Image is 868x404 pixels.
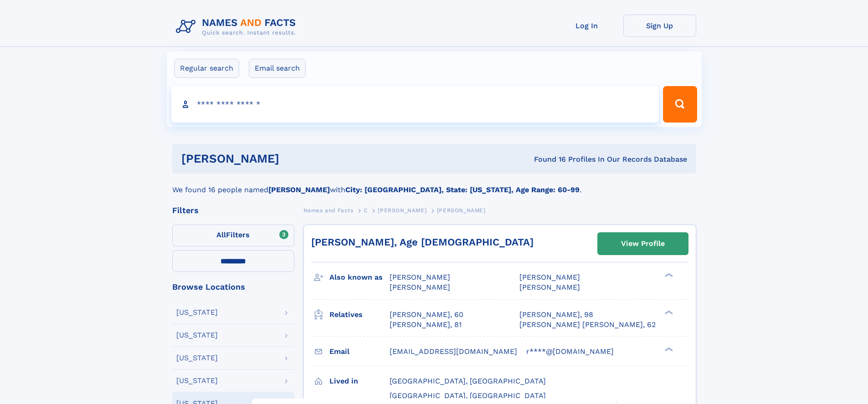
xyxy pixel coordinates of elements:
[329,307,390,322] h3: Relatives
[663,346,673,352] div: ❯
[345,185,580,194] b: City: [GEOGRAPHIC_DATA], State: [US_STATE], Age Range: 60-99
[311,236,534,248] a: [PERSON_NAME], Age [DEMOGRAPHIC_DATA]
[303,205,354,216] a: Names and Facts
[519,273,580,281] span: [PERSON_NAME]
[390,377,546,385] span: [GEOGRAPHIC_DATA], [GEOGRAPHIC_DATA]
[519,310,593,320] a: [PERSON_NAME], 98
[519,283,580,291] span: [PERSON_NAME]
[172,225,294,246] label: Filters
[174,59,239,78] label: Regular search
[176,332,218,339] div: [US_STATE]
[249,59,306,78] label: Email search
[329,270,390,285] h3: Also known as
[176,354,218,362] div: [US_STATE]
[181,153,407,164] h1: [PERSON_NAME]
[663,272,673,278] div: ❯
[172,283,294,291] div: Browse Locations
[390,310,463,320] a: [PERSON_NAME], 60
[364,205,368,216] a: C
[390,273,450,281] span: [PERSON_NAME]
[268,185,330,194] b: [PERSON_NAME]
[176,377,218,384] div: [US_STATE]
[378,207,426,214] span: [PERSON_NAME]
[437,207,486,214] span: [PERSON_NAME]
[172,174,696,195] div: We found 16 people named with .
[390,347,517,356] span: [EMAIL_ADDRESS][DOMAIN_NAME]
[390,320,462,330] a: [PERSON_NAME], 81
[329,373,390,389] h3: Lived in
[378,205,426,216] a: [PERSON_NAME]
[390,391,546,400] span: [GEOGRAPHIC_DATA], [GEOGRAPHIC_DATA]
[550,15,623,37] a: Log In
[519,320,656,330] a: [PERSON_NAME] [PERSON_NAME], 62
[216,230,226,239] span: All
[621,233,665,254] div: View Profile
[176,309,218,316] div: [US_STATE]
[329,344,390,359] h3: Email
[406,154,687,164] div: Found 16 Profiles In Our Records Database
[171,86,659,123] input: search input
[623,15,696,37] a: Sign Up
[390,283,450,291] span: [PERSON_NAME]
[663,86,697,123] button: Search Button
[663,309,673,315] div: ❯
[598,233,688,255] a: View Profile
[364,207,368,214] span: C
[172,15,303,39] img: Logo Names and Facts
[172,206,294,215] div: Filters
